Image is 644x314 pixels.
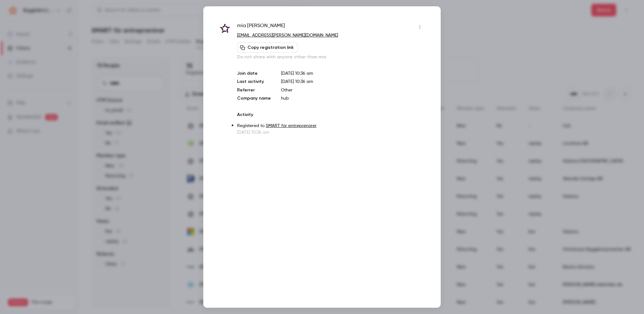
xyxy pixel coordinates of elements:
a: [EMAIL_ADDRESS][PERSON_NAME][DOMAIN_NAME] [237,33,338,38]
p: Do not share with anyone other than mia [237,54,425,60]
span: [DATE] 10:36 am [281,79,313,84]
p: Activity [237,112,425,118]
p: [DATE] 10:36 am [237,129,425,136]
p: Other [281,87,425,93]
p: Last activity [237,78,271,85]
span: mia [PERSON_NAME] [237,22,285,32]
p: [DATE] 10:36 am [281,70,425,77]
p: hub [281,95,425,102]
button: Copy registration link [237,43,298,53]
p: Company name [237,95,271,102]
p: Registered to [237,123,425,129]
a: SMART för entreprenörer [266,124,317,128]
p: Referrer [237,87,271,93]
p: Join date [237,70,271,77]
img: hubexo.com [219,23,231,34]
